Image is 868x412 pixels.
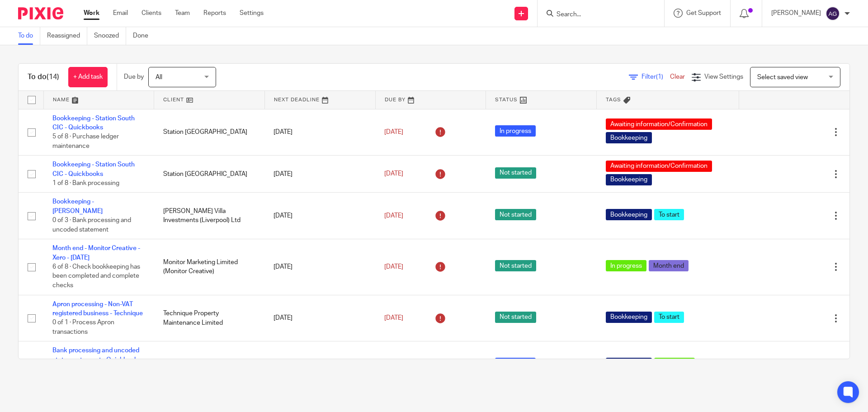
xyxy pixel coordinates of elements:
span: Month end [649,260,689,271]
span: (1) [656,74,663,80]
a: Clear [670,74,685,80]
a: Apron processing - Non-VAT registered business - Technique [52,301,143,317]
td: Station [GEOGRAPHIC_DATA] [154,109,265,156]
td: Monitor Marketing Limited (Monitor Creative) [154,239,265,295]
span: View Settings [704,74,743,80]
span: [DATE] [384,213,403,219]
span: In progress [495,358,536,369]
span: 6 of 8 · Check bookkeeping has been completed and complete checks [52,264,140,289]
td: [PERSON_NAME] Villa Investments (Liverpool) Ltd [154,193,265,239]
span: 5 of 8 · Purchase ledger maintenance [52,133,119,149]
span: Awaiting information/Confirmation [606,118,712,130]
span: Not started [495,167,536,179]
a: Clients [142,9,161,18]
td: [DATE] [264,295,375,341]
span: Awaiting information/Confirmation [606,161,712,172]
input: Search [556,11,637,19]
td: [DATE] [264,239,375,295]
span: To start [654,209,684,220]
td: [DATE] [264,109,375,156]
p: [PERSON_NAME] [771,9,821,18]
img: Pixie [18,7,63,19]
h1: To do [28,72,59,82]
span: (14) [47,73,59,81]
a: Team [175,9,190,18]
td: Station [GEOGRAPHIC_DATA] [154,156,265,193]
a: + Add task [68,67,108,87]
span: All [156,74,162,81]
td: [DATE] [264,341,375,388]
span: Filter [642,74,670,80]
img: svg%3E [826,6,840,21]
span: To start [654,312,684,323]
span: 0 of 3 · Bank processing and uncoded statement [52,217,131,233]
span: 1 of 8 · Bank processing [52,180,119,186]
span: [DATE] [384,264,403,270]
span: Not started [495,312,536,323]
span: Not started [495,209,536,220]
span: Not started [495,260,536,271]
span: Tags [606,97,621,102]
span: Bookkeeping [606,209,652,220]
span: 0 of 1 · Process Apron transactions [52,320,114,336]
span: [DATE] [384,315,403,321]
span: In progress [654,358,695,369]
span: Bookkeeping [606,312,652,323]
span: Bookkeeping [606,132,652,143]
a: Month end - Monitor Creative - Xero - [DATE] [52,245,140,260]
a: Reassigned [47,27,87,45]
a: To do [18,27,40,45]
span: [DATE] [384,129,403,135]
a: Bank processing and uncoded statement report - Quickbooks - Doodle Products [52,347,145,372]
span: In progress [606,260,646,271]
a: Snoozed [94,27,126,45]
a: Work [84,9,99,18]
span: Bookkeeping [606,174,652,185]
a: Email [113,9,128,18]
td: Technique Property Maintenance Limited [154,295,265,341]
a: Bookkeeping - Station South CIC - Quickbooks [52,115,135,131]
a: Bookkeeping - Station South CIC - Quickbooks [52,161,135,177]
a: Reports [203,9,226,18]
a: Bookkeeping - [PERSON_NAME] [52,199,103,214]
p: Due by [124,72,144,81]
span: In progress [495,125,536,137]
td: [DATE] [264,193,375,239]
span: [DATE] [384,171,403,177]
td: Doodle Products Limited [154,341,265,388]
a: Done [133,27,155,45]
td: [DATE] [264,156,375,193]
a: Settings [240,9,264,18]
span: Select saved view [757,74,808,81]
span: Get Support [686,10,721,16]
span: Bookkeeping [606,358,652,369]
